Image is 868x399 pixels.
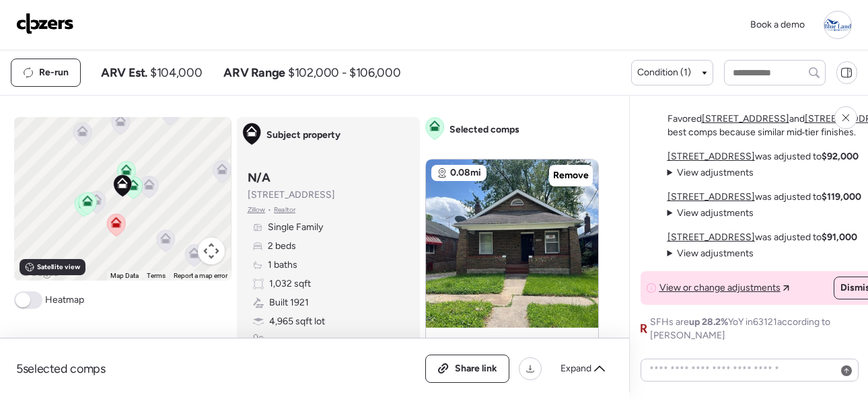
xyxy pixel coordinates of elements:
[147,272,166,279] a: Terms (opens in new tab)
[677,167,754,178] span: View adjustments
[268,240,296,253] span: 2 beds
[450,166,481,180] span: 0.08mi
[248,170,270,186] h3: N/A
[822,191,861,203] strong: $119,000
[174,272,227,279] a: Report a map error
[659,281,789,295] a: View or change adjustments
[667,166,754,180] summary: View adjustments
[101,65,147,81] span: ARV Est.
[822,151,859,162] strong: $92,000
[39,66,69,79] span: Re-run
[16,13,74,34] img: Logo
[17,263,62,281] img: Google
[702,113,789,124] a: [STREET_ADDRESS]
[269,277,311,291] span: 1,032 sqft
[248,188,335,202] span: [STREET_ADDRESS]
[449,123,519,137] span: Selected comps
[667,247,754,260] summary: View adjustments
[268,205,271,215] span: •
[455,362,497,375] span: Share link
[677,207,754,219] span: View adjustments
[198,238,225,264] button: Map camera controls
[667,150,859,164] p: was adjusted to
[268,221,323,234] span: Single Family
[822,231,857,243] strong: $91,000
[560,362,591,375] span: Expand
[667,231,857,244] p: was adjusted to
[266,129,340,142] span: Subject property
[667,190,861,204] p: was adjusted to
[667,191,755,203] a: [STREET_ADDRESS]
[16,361,106,377] span: 5 selected comps
[110,271,139,281] button: Map Data
[269,296,309,310] span: Built 1921
[689,316,728,328] span: up 28.2%
[37,262,80,273] span: Satellite view
[667,207,754,220] summary: View adjustments
[45,293,84,307] span: Heatmap
[248,205,266,215] span: Zillow
[17,263,62,281] a: Open this area in Google Maps (opens a new window)
[268,258,297,272] span: 1 baths
[223,65,285,81] span: ARV Range
[288,65,400,81] span: $102,000 - $106,000
[667,231,755,243] a: [STREET_ADDRESS]
[637,66,691,79] span: Condition (1)
[269,315,325,328] span: 4,965 sqft lot
[659,281,781,295] span: View or change adjustments
[553,169,589,182] span: Remove
[677,248,754,259] span: View adjustments
[150,65,202,81] span: $104,000
[274,205,295,215] span: Realtor
[750,19,805,30] span: Book a demo
[667,151,755,162] a: [STREET_ADDRESS]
